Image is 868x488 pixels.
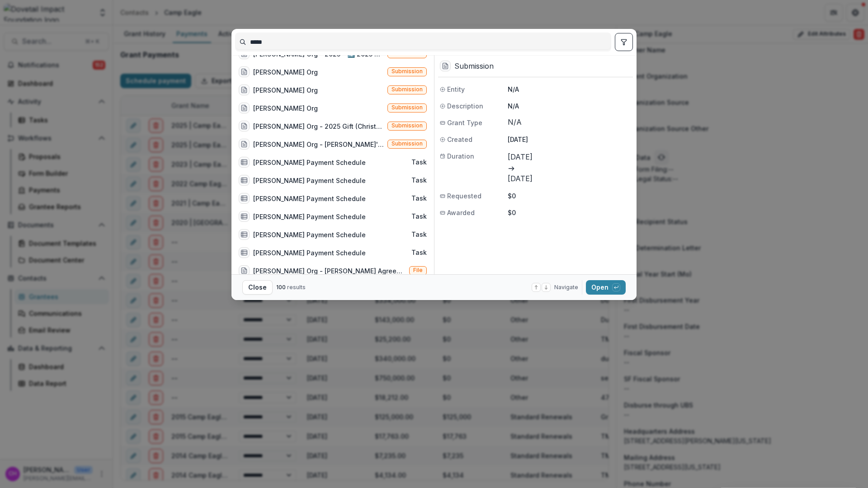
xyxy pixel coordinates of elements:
p: N/A [508,101,631,111]
h3: Submission [454,61,494,71]
p: N/A [508,84,631,94]
div: [PERSON_NAME] Payment Schedule [253,176,366,185]
p: [DATE] [508,173,631,184]
div: [PERSON_NAME] Payment Schedule [253,212,366,221]
span: Task [411,213,427,221]
span: Task [411,159,427,166]
span: Submission [392,122,423,129]
button: Open [586,280,626,295]
div: [PERSON_NAME] Payment Schedule [253,248,366,258]
span: Submission [392,68,423,75]
span: Awarded [447,208,475,217]
span: Grant Type [447,118,482,127]
span: Requested [447,191,481,201]
button: toggle filters [615,33,633,51]
div: [PERSON_NAME] Org [253,103,318,113]
p: $0 [508,191,631,201]
button: Close [242,280,273,295]
span: Task [411,231,427,239]
div: [PERSON_NAME] Payment Schedule [253,230,366,239]
span: Task [411,177,427,184]
span: Submission [392,104,423,111]
div: [PERSON_NAME] Payment Schedule [253,158,366,167]
span: Submission [392,86,423,93]
span: 100 [276,284,286,291]
div: [PERSON_NAME] Org [253,85,318,95]
div: [PERSON_NAME] Org - 2025 Gift (Christmas gift) [253,122,384,131]
span: results [287,284,306,291]
div: [PERSON_NAME] Payment Schedule [253,194,366,203]
span: Task [411,195,427,202]
span: Duration [447,151,474,161]
span: Entity [447,84,465,94]
p: $0 [508,208,631,217]
span: Description [447,101,483,111]
div: [PERSON_NAME] Org - [PERSON_NAME]'s Tester [253,140,384,149]
p: [DATE] [508,151,631,162]
span: Task [411,249,427,257]
span: Created [447,135,472,144]
div: [PERSON_NAME] Org [253,67,318,77]
div: [PERSON_NAME] Org - [PERSON_NAME] Agreement - [DATE].pdf [253,266,406,276]
p: [DATE] [508,135,631,144]
span: Navigate [554,283,578,291]
span: File [413,267,423,273]
span: N/A [508,118,631,127]
span: Submission [392,141,423,147]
